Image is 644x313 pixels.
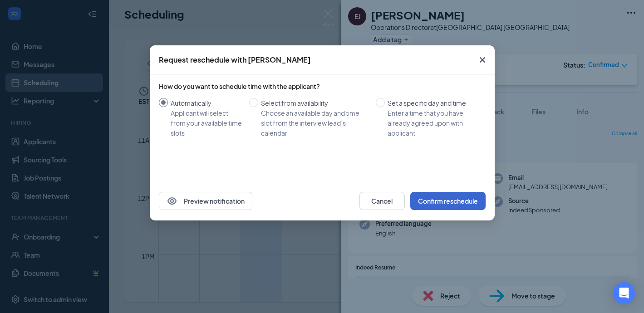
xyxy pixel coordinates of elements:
[159,192,252,210] button: EyePreview notification
[477,54,488,65] svg: Cross
[167,196,177,206] svg: Eye
[613,282,635,304] div: Open Intercom Messenger
[261,98,369,108] div: Select from availability
[388,108,478,138] div: Enter a time that you have already agreed upon with applicant
[171,108,242,138] div: Applicant will select from your available time slots
[261,108,369,138] div: Choose an available day and time slot from the interview lead’s calendar
[359,192,405,210] button: Cancel
[159,82,486,91] div: How do you want to schedule time with the applicant?
[388,98,478,108] div: Set a specific day and time
[171,98,242,108] div: Automatically
[470,45,495,74] button: Close
[410,192,486,210] button: Confirm reschedule
[159,55,311,65] div: Request reschedule with [PERSON_NAME]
